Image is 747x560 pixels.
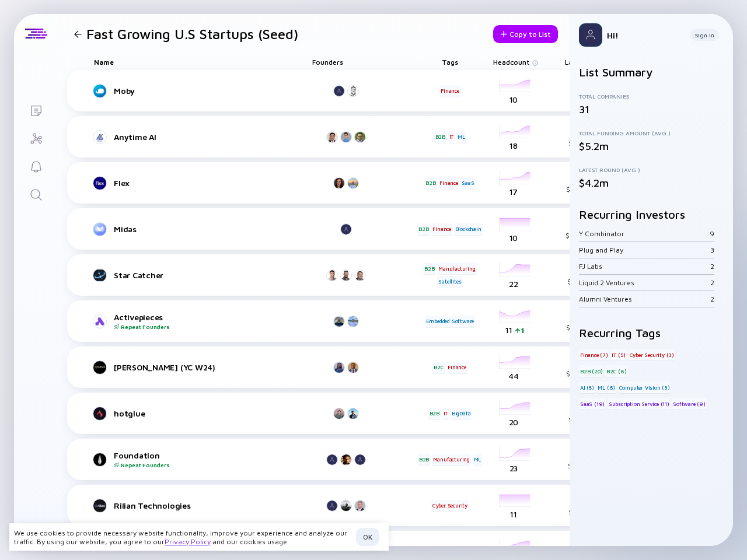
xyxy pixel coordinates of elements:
div: 3 [710,246,714,254]
h2: List Summary [579,65,724,79]
div: 9 [710,229,714,238]
div: Finance [431,223,452,235]
span: Last Funding [565,58,607,66]
div: $5.2m [579,140,724,152]
div: 31 [579,103,589,116]
div: SaaS [449,546,464,558]
div: Hi! [607,30,681,40]
div: Finance [439,85,460,97]
div: AI (8) [579,381,595,393]
div: Seed [548,219,624,239]
div: We use cookies to provide necessary website functionality, improve your experience and analyze ou... [14,528,351,546]
a: Privacy Policy [165,537,211,546]
div: Satellites [437,276,462,288]
a: Search [14,180,58,208]
div: B2B [435,546,448,558]
div: Star Catcher [114,270,295,280]
div: SaaS (19) [579,398,606,409]
div: Blockchain [454,223,483,235]
div: Activepieces [114,312,295,330]
div: [PERSON_NAME] (YC W24) [114,362,295,372]
div: B2B [423,262,435,274]
div: Seed [548,358,624,377]
div: Seed [548,404,624,423]
div: IT [448,131,455,143]
div: Finance [438,177,459,189]
a: hotglue [94,407,295,421]
div: Plug and Play [579,246,710,254]
a: Lists [14,96,58,124]
div: Tags [417,54,483,70]
div: Y Combinator [579,229,710,238]
div: 2 [710,295,714,303]
div: Repeat Founders [114,323,295,330]
div: Seed [548,450,624,470]
div: $5m, [DATE] [548,508,624,516]
div: Software (9) [672,398,707,409]
div: Seed [548,127,624,147]
span: Headcount [493,58,530,66]
div: OK [356,528,379,546]
div: Embedded Software [425,316,476,327]
div: ML [473,454,483,466]
div: $4m, [DATE] [548,139,624,147]
div: BigData [451,408,472,419]
div: [DATE] [548,93,624,101]
div: B2C (6) [605,365,628,377]
div: Subscription Service (11) [608,398,671,409]
div: IT (5) [610,349,627,360]
a: FoundationRepeat Founders [94,450,295,468]
div: Latest Round (Avg.) [579,166,724,173]
a: Star Catcher [94,268,295,282]
div: B2B [434,131,446,143]
div: Seed [548,496,624,516]
div: Cyber Security [431,500,469,512]
div: Rilian Technologies [114,501,295,510]
div: Finance (7) [579,349,609,360]
button: Copy to List [493,25,558,43]
div: $3.2m, [DATE] [548,185,624,193]
a: Investor Map [14,124,58,152]
div: Total Funding Amount (Avg.) [579,129,724,136]
div: hotglue [114,408,295,418]
div: B2B [418,454,430,466]
div: B2B [428,408,441,419]
div: Name [85,54,295,70]
div: Computer Vision (3) [618,381,671,393]
div: $8.8m, [DATE] [548,232,624,239]
div: IT [442,408,449,419]
div: B2B [424,177,437,189]
div: Seed [548,311,624,331]
a: Rilian Technologies [94,499,295,513]
div: $11m, [DATE] [548,462,624,470]
div: Seed [548,81,624,101]
div: $12m, [DATE] [548,278,624,285]
div: ML [456,131,466,143]
div: Moby [114,86,295,96]
div: Repeat Founders [114,461,295,468]
div: Liquid 2 Ventures [579,278,710,287]
h2: Recurring Tags [579,326,724,339]
div: Foundation [114,450,295,468]
div: Founders [312,54,382,70]
div: FJ Labs [579,262,710,271]
img: Profile Picture [579,23,602,47]
div: 2 [710,262,714,271]
div: Finance [446,362,467,373]
div: $1.6m, [DATE] [548,324,624,331]
div: 2 [710,278,714,287]
div: ML (6) [596,381,616,393]
div: Anytime AI [114,132,295,142]
a: Midas [94,222,295,236]
button: Sign In [690,29,719,41]
a: ActivepiecesRepeat Founders [94,312,295,330]
div: Alumni Ventures [579,295,710,303]
div: Flex [114,178,295,188]
a: Moby [94,84,295,98]
div: Total Companies [579,93,724,100]
div: Seed [548,173,624,193]
a: Reminders [14,152,58,180]
a: Flex [94,176,295,190]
